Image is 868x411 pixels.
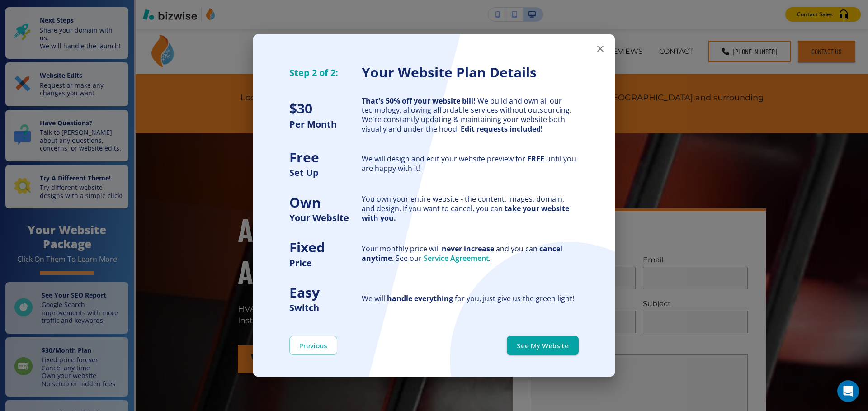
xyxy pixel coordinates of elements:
strong: $ 30 [289,99,312,118]
div: We will design and edit your website preview for until you are happy with it! [362,154,579,173]
strong: FREE [527,154,544,164]
div: Your monthly price will and you can . See our . [362,244,579,263]
h5: Price [289,257,362,269]
strong: cancel anytime [362,244,562,263]
h5: Switch [289,302,362,314]
a: Service Agreement [424,253,489,263]
button: See My Website [507,336,579,355]
strong: Own [289,193,321,212]
div: You own your entire website - the content, images, domain, and design. If you want to cancel, you... [362,194,579,222]
strong: Edit requests included! [461,124,543,134]
strong: never increase [442,244,494,254]
button: Previous [289,336,337,355]
h3: Your Website Plan Details [362,63,579,82]
strong: Free [289,148,319,166]
strong: Fixed [289,238,325,256]
div: Open Intercom Messenger [837,380,859,402]
h5: Set Up [289,166,362,179]
strong: handle everything [387,293,453,303]
strong: Easy [289,283,320,302]
h5: Step 2 of 2: [289,66,362,79]
strong: take your website with you. [362,203,569,223]
div: We will for you, just give us the green light! [362,294,579,303]
div: We build and own all our technology, allowing affordable services without outsourcing. We're cons... [362,96,579,134]
strong: That's 50% off your website bill! [362,96,476,106]
h5: Per Month [289,118,362,130]
h5: Your Website [289,212,362,224]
